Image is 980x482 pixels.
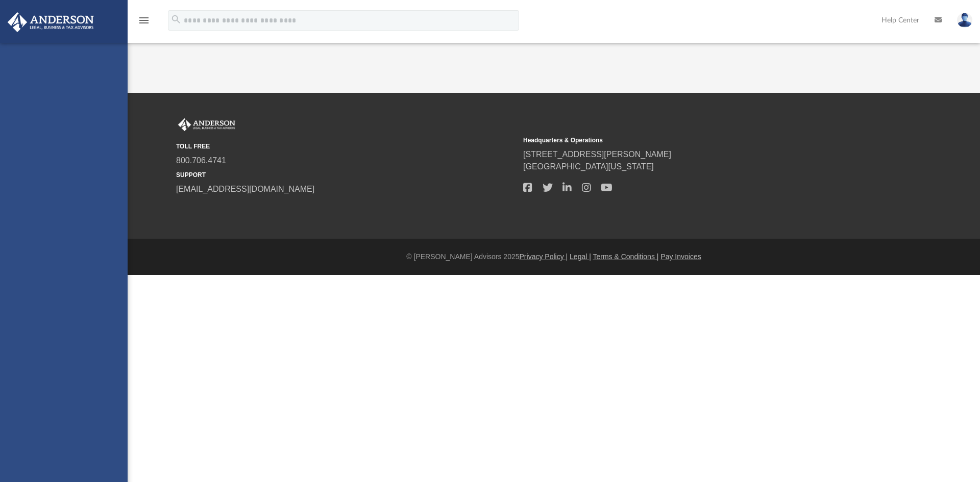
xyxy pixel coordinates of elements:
a: Pay Invoices [660,252,701,261]
a: 800.706.4741 [176,156,226,165]
small: TOLL FREE [176,142,516,151]
img: User Pic [957,13,972,28]
div: © [PERSON_NAME] Advisors 2025 [128,251,980,262]
small: SUPPORT [176,170,516,180]
a: [STREET_ADDRESS][PERSON_NAME] [523,150,671,159]
a: Terms & Conditions | [593,252,659,261]
small: Headquarters & Operations [523,136,863,145]
a: Legal | [570,252,591,261]
img: Anderson Advisors Platinum Portal [5,12,97,32]
i: menu [138,14,150,27]
i: search [170,14,182,25]
a: [EMAIL_ADDRESS][DOMAIN_NAME] [176,185,314,193]
a: Privacy Policy | [520,252,568,261]
a: [GEOGRAPHIC_DATA][US_STATE] [523,162,654,171]
a: menu [138,19,150,27]
img: Anderson Advisors Platinum Portal [176,118,237,132]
